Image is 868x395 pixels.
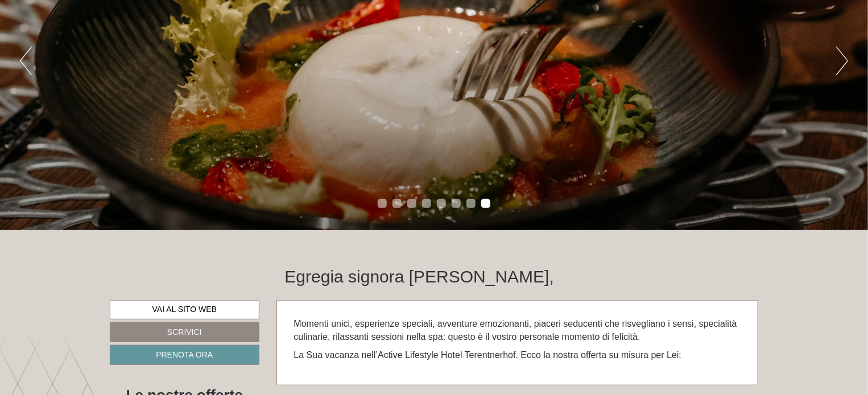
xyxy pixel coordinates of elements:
button: Next [836,47,848,75]
a: Prenota ora [110,345,259,365]
p: Momenti unici, esperienze speciali, avventure emozionanti, piaceri seducenti che risvegliano i se... [294,318,741,344]
button: Previous [20,47,32,75]
a: Vai al sito web [110,300,259,319]
h1: Egregia signora [PERSON_NAME], [285,267,555,286]
p: La Sua vacanza nell’Active Lifestyle Hotel Terentnerhof. Ecco la nostra offerta su misura per Lei: [294,349,741,362]
a: Scrivici [110,322,259,342]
